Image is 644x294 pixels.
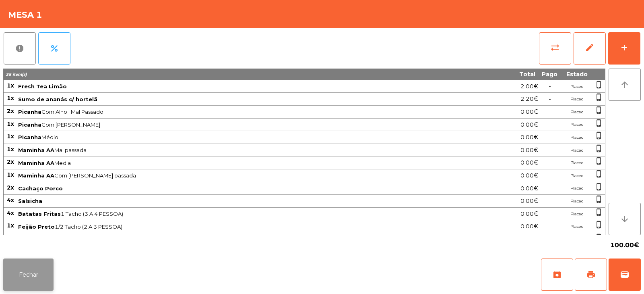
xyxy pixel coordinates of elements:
[18,172,455,179] span: Com [PERSON_NAME] passada
[18,108,41,115] span: Picanha
[7,146,14,153] span: 1x
[561,220,593,233] td: Placed
[38,32,70,65] button: percent
[18,134,455,140] span: Médio
[539,32,571,65] button: sync_alt
[520,145,538,156] span: 0.00€
[18,198,42,204] span: Salsicha
[7,196,14,204] span: 4x
[595,93,603,101] span: phone_iphone
[609,203,641,235] button: arrow_downward
[608,32,640,65] button: add
[18,83,67,90] span: Fresh Tea Limão
[520,209,538,219] span: 0.00€
[520,183,538,194] span: 0.00€
[574,32,606,65] button: edit
[595,170,603,178] span: phone_iphone
[456,68,539,80] th: Total
[520,234,538,245] span: 0.00€
[18,185,63,192] span: Cachaço Porco
[561,68,593,80] th: Estado
[561,144,593,157] td: Placed
[18,121,455,128] span: Com [PERSON_NAME]
[7,82,14,89] span: 1x
[18,96,97,102] span: Sumo de ananás c/ hortelã
[586,270,596,279] span: print
[520,119,538,130] span: 0.00€
[561,156,593,169] td: Placed
[595,234,603,242] span: phone_iphone
[595,81,603,89] span: phone_iphone
[7,158,14,165] span: 2x
[595,119,603,127] span: phone_iphone
[6,72,27,77] span: 35 item(s)
[520,196,538,206] span: 0.00€
[520,157,538,168] span: 0.00€
[50,44,59,53] span: percent
[520,221,538,232] span: 0.00€
[7,222,14,229] span: 1x
[575,259,607,291] button: print
[595,106,603,114] span: phone_iphone
[520,106,538,117] span: 0.00€
[520,132,538,143] span: 0.00€
[18,147,54,153] span: Maminha AA
[620,80,630,90] i: arrow_upward
[8,9,42,21] h4: Mesa 1
[609,69,641,101] button: arrow_upward
[7,209,14,217] span: 4x
[7,235,14,242] span: 4x
[561,169,593,182] td: Placed
[561,131,593,144] td: Placed
[18,172,54,179] span: Maminha AA
[595,221,603,229] span: phone_iphone
[18,223,455,230] span: 1/2 Tacho (2 A 3 PESSOA)
[520,170,538,181] span: 0.00€
[585,43,594,52] span: edit
[561,106,593,119] td: Placed
[18,211,61,217] span: Batatas Fritas
[15,44,25,53] span: report
[18,134,41,140] span: Picanha
[549,83,551,90] span: -
[561,182,593,195] td: Placed
[561,80,593,93] td: Placed
[520,94,538,104] span: 2.20€
[561,208,593,221] td: Placed
[550,43,560,52] span: sync_alt
[7,184,14,191] span: 2x
[595,208,603,216] span: phone_iphone
[595,183,603,191] span: phone_iphone
[18,160,54,166] span: Maminha AA
[595,157,603,165] span: phone_iphone
[561,233,593,246] td: Placed
[609,259,641,291] button: wallet
[18,121,41,128] span: Picanha
[620,270,630,279] span: wallet
[7,133,14,140] span: 1x
[4,32,36,65] button: report
[552,270,562,279] span: archive
[7,120,14,127] span: 1x
[520,81,538,92] span: 2.00€
[549,95,551,102] span: -
[595,195,603,203] span: phone_iphone
[539,68,561,80] th: Pago
[18,160,455,166] span: Media
[18,108,455,115] span: Com Alho · Mal Passado
[7,171,14,178] span: 1x
[541,259,573,291] button: archive
[619,43,629,52] div: add
[7,107,14,115] span: 2x
[610,239,639,251] span: 100.00€
[561,119,593,131] td: Placed
[7,94,14,102] span: 1x
[561,195,593,208] td: Placed
[561,93,593,106] td: Placed
[18,211,455,217] span: 1 Tacho (3 A 4 PESSOA)
[18,147,455,153] span: Mal passada
[595,144,603,152] span: phone_iphone
[595,131,603,140] span: phone_iphone
[620,214,630,224] i: arrow_downward
[3,259,54,291] button: Fechar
